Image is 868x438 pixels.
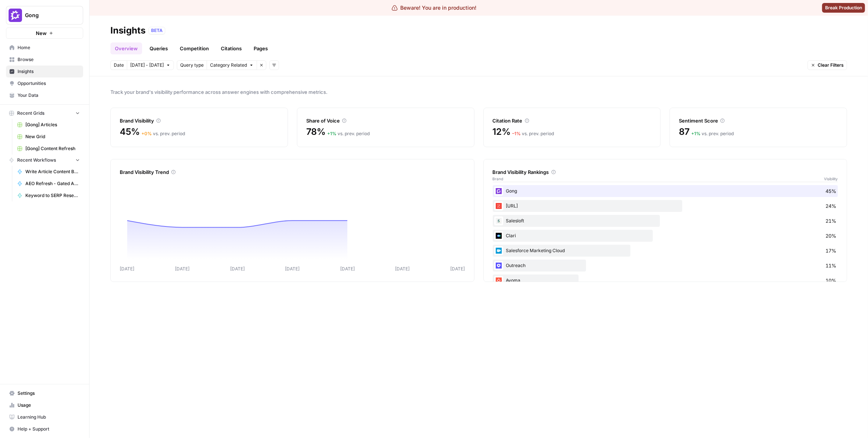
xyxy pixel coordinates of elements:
a: Insights [6,66,83,77]
div: Outreach [493,260,838,272]
a: Competition [175,42,213,54]
tspan: [DATE] [120,266,134,272]
div: Citation Rate [493,117,652,124]
a: Learning Hub [6,411,83,423]
a: Pages [249,42,272,54]
a: Queries [145,42,172,54]
tspan: [DATE] [340,266,355,272]
div: Insights [110,25,145,36]
span: 20% [825,232,836,239]
button: Recent Workflows [6,155,83,166]
span: [Gong] Content Refresh [25,145,80,152]
span: [DATE] - [DATE] [130,62,164,69]
div: Brand Visibility Rankings [493,168,838,176]
div: Beware! You are in production! [392,4,477,12]
span: Opportunities [18,80,80,87]
div: Share of Voice [306,117,465,124]
span: Recent Grids [17,110,44,117]
tspan: [DATE] [230,266,245,272]
a: Write Article Content Brief [14,166,83,178]
span: 78% [306,126,326,138]
tspan: [DATE] [285,266,300,272]
span: 45% [120,126,140,138]
span: Break Production [825,4,862,11]
button: Break Production [822,3,865,13]
span: 87 [679,126,690,138]
div: vs. prev. period [691,130,734,137]
span: Learning Hub [18,414,80,420]
div: Avoma [493,274,838,286]
span: 24% [825,202,836,210]
a: Settings [6,387,83,399]
span: New Grid [25,133,80,140]
img: Gong Logo [9,9,22,22]
div: [URL] [493,200,838,212]
span: Brand [493,176,504,182]
span: 10% [825,277,836,284]
tspan: [DATE] [450,266,465,272]
span: Settings [18,390,80,397]
div: Salesloft [493,215,838,227]
div: Sentiment Score [679,117,838,124]
img: wsphppoo7wgauyfs4ako1dw2w3xh [494,276,503,285]
span: – 1 % [512,131,521,136]
div: Clari [493,230,838,242]
div: Gong [493,185,838,197]
span: Your Data [18,92,80,99]
div: Brand Visibility Trend [120,168,465,176]
span: Help + Support [18,426,80,432]
a: New Grid [14,131,83,143]
a: Keyword to SERP Research [14,190,83,201]
span: Keyword to SERP Research [25,192,80,199]
button: Workspace: Gong [6,6,83,25]
img: vpq3xj2nnch2e2ivhsgwmf7hbkjf [494,216,503,225]
a: [Gong] Content Refresh [14,143,83,155]
a: Home [6,42,83,54]
tspan: [DATE] [175,266,189,272]
span: Query type [180,62,204,69]
a: Browse [6,54,83,66]
button: New [6,28,83,39]
span: Home [18,44,80,51]
span: [Gong] Articles [25,121,80,128]
span: Date [114,62,124,69]
span: Browse [18,56,80,63]
a: Opportunities [6,77,83,89]
span: Write Article Content Brief [25,168,80,175]
span: 17% [825,247,836,254]
span: + 1 % [327,131,336,136]
button: Help + Support [6,423,83,435]
span: + 1 % [691,131,701,136]
button: Category Related [207,60,257,70]
a: Overview [110,42,142,54]
span: Insights [18,68,80,75]
img: w6cjb6u2gvpdnjw72qw8i2q5f3eb [494,187,503,196]
span: + 0 % [141,131,152,136]
span: Recent Workflows [17,157,56,164]
button: Recent Grids [6,108,83,119]
a: Citations [216,42,246,54]
span: Usage [18,402,80,409]
span: 12% [493,126,511,138]
div: vs. prev. period [327,130,370,137]
span: Clear Filters [818,62,844,69]
a: AEO Refresh - Gated Asset LPs [14,178,83,190]
img: h6qlr8a97mop4asab8l5qtldq2wv [494,231,503,240]
span: Category Related [210,62,247,69]
a: Usage [6,399,83,411]
tspan: [DATE] [395,266,410,272]
button: [DATE] - [DATE] [127,60,174,70]
span: 11% [825,262,836,269]
span: Track your brand's visibility performance across answer engines with comprehensive metrics. [110,88,847,96]
div: Salesforce Marketing Cloud [493,245,838,257]
div: BETA [148,27,165,34]
span: AEO Refresh - Gated Asset LPs [25,180,80,187]
img: hqfc7lxcqkggco7ktn8he1iiiia8 [494,261,503,270]
button: Clear Filters [808,60,847,70]
span: Gong [25,12,70,19]
img: hcm4s7ic2xq26rsmuray6dv1kquq [494,201,503,210]
span: New [36,29,47,37]
img: t5ivhg8jor0zzagzc03mug4u0re5 [494,246,503,255]
div: vs. prev. period [512,130,554,137]
span: Visibility [824,176,838,182]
